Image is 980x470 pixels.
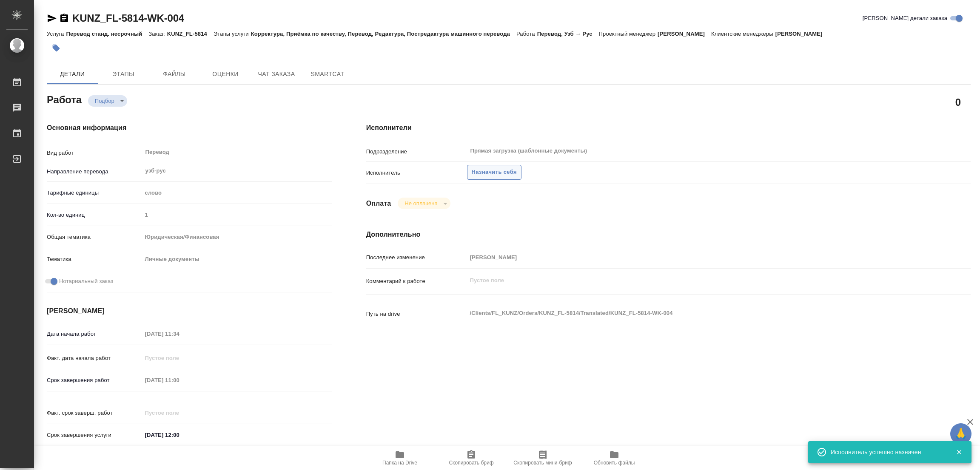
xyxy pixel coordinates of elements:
[467,251,920,263] input: Пустое поле
[658,31,711,37] p: [PERSON_NAME]
[148,31,167,37] p: Заказ:
[142,328,217,340] input: Пустое поле
[142,252,332,266] div: Личные документы
[47,149,142,157] p: Вид работ
[47,13,57,23] button: Скопировать ссылку для ЯМессенджера
[307,69,348,79] span: SmartCat
[711,31,775,37] p: Клиентские менеджеры
[205,69,246,79] span: Оценки
[142,429,217,441] input: ✎ Введи что-нибудь
[364,446,436,470] button: Папка на Drive
[955,95,961,109] h2: 0
[214,31,251,37] p: Этапы услуги
[88,95,127,107] div: Подбор
[154,69,195,79] span: Файлы
[516,31,537,37] p: Работа
[47,189,142,197] p: Тарифные единицы
[142,374,217,386] input: Пустое поле
[251,31,516,37] p: Корректура, Приёмка по качеству, Перевод, Редактура, Постредактура машинного перевода
[954,425,968,443] span: 🙏
[47,233,142,241] p: Общая тематика
[366,229,971,240] h4: Дополнительно
[775,31,829,37] p: [PERSON_NAME]
[47,31,66,37] p: Услуга
[950,423,971,445] button: 🙏
[142,407,217,419] input: Пустое поле
[366,198,391,209] h4: Оплата
[47,91,82,107] h2: Работа
[47,409,142,417] p: Факт. срок заверш. работ
[47,167,142,176] p: Направление перевода
[47,39,66,57] button: Добавить тэг
[402,200,440,207] button: Не оплачена
[47,376,142,385] p: Срок завершения работ
[47,255,142,263] p: Тематика
[47,330,142,338] p: Дата начала работ
[366,310,467,318] p: Путь на drive
[366,123,971,133] h4: Исполнители
[382,460,417,466] span: Папка на Drive
[142,209,332,221] input: Пустое поле
[72,12,184,24] a: KUNZ_FL-5814-WK-004
[366,147,467,156] p: Подразделение
[47,354,142,362] p: Факт. дата начала работ
[366,169,467,177] p: Исполнитель
[594,460,635,466] span: Обновить файлы
[436,446,507,470] button: Скопировать бриф
[467,165,521,180] button: Назначить себя
[103,69,144,79] span: Этапы
[599,31,658,37] p: Проектный менеджер
[449,460,493,466] span: Скопировать бриф
[59,13,69,23] button: Скопировать ссылку
[142,230,332,244] div: Юридическая/Финансовая
[47,123,332,133] h4: Основная информация
[47,211,142,219] p: Кол-во единиц
[167,31,214,37] p: KUNZ_FL-5814
[66,31,148,37] p: Перевод станд. несрочный
[950,448,968,456] button: Закрыть
[513,460,572,466] span: Скопировать мини-бриф
[52,69,93,79] span: Детали
[92,97,117,105] button: Подбор
[578,446,650,470] button: Обновить файлы
[142,186,332,200] div: слово
[366,277,467,286] p: Комментарий к работе
[59,277,113,286] span: Нотариальный заказ
[467,306,920,320] textarea: /Clients/FL_KUNZ/Orders/KUNZ_FL-5814/Translated/KUNZ_FL-5814-WK-004
[537,31,599,37] p: Перевод, Узб → Рус
[831,448,943,456] div: Исполнитель успешно назначен
[47,431,142,439] p: Срок завершения услуги
[142,352,217,364] input: Пустое поле
[507,446,578,470] button: Скопировать мини-бриф
[472,167,517,177] span: Назначить себя
[256,69,297,79] span: Чат заказа
[863,14,947,23] span: [PERSON_NAME] детали заказа
[47,306,332,316] h4: [PERSON_NAME]
[366,253,467,262] p: Последнее изменение
[398,198,450,209] div: Подбор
